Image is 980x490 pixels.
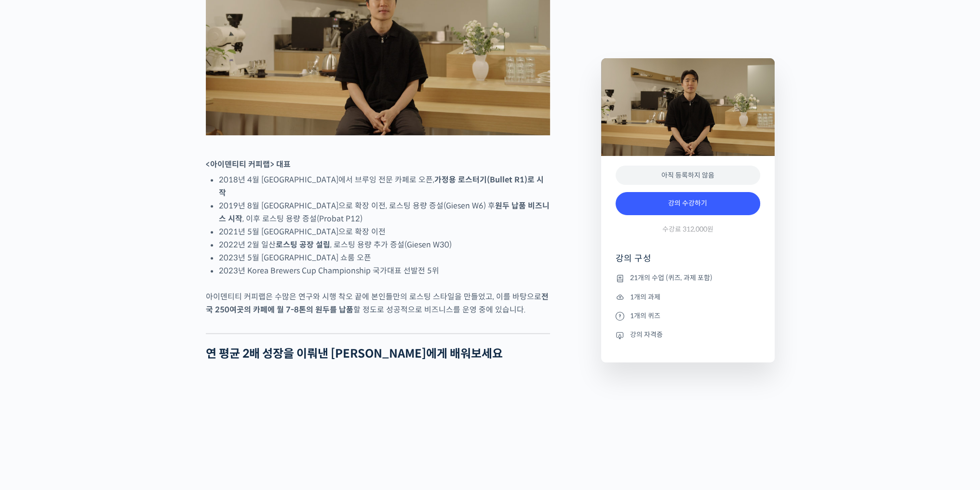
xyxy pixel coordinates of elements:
strong: 로스팅 공장 설립 [276,240,330,250]
a: 대화 [64,305,124,329]
strong: <아이덴티티 커피랩> 대표 [206,159,291,169]
a: 강의 수강하기 [616,192,760,215]
p: 아이덴티티 커피랩은 수많은 연구와 시행 착오 끝에 본인들만의 로스팅 스타일을 만들었고, 이를 바탕으로 할 정도로 성공적으로 비즈니스를 운영 중에 있습니다. [206,290,550,316]
h2: 연 평균 2배 성장을 이뤄낸 [PERSON_NAME]에게 배워보세요 [206,347,550,361]
a: 홈 [3,305,64,329]
span: 홈 [30,320,36,327]
li: 2018년 4월 [GEOGRAPHIC_DATA]에서 브루잉 전문 카페로 오픈, [219,173,550,199]
li: 2021년 5월 [GEOGRAPHIC_DATA]으로 확장 이전 [219,225,550,238]
li: 강의 자격증 [616,329,760,341]
li: 2023년 Korea Brewers Cup Championship 국가대표 선발전 5위 [219,264,550,277]
li: 2019년 8월 [GEOGRAPHIC_DATA]으로 확장 이전, 로스팅 용량 증설(Giesen W6) 후 , 이후 로스팅 용량 증설(Probat P12) [219,199,550,225]
li: 21개의 수업 (퀴즈, 과제 포함) [616,272,760,284]
div: 아직 등록하지 않음 [616,166,760,185]
li: 2023년 5월 [GEOGRAPHIC_DATA] 쇼룸 오픈 [219,251,550,264]
li: 2022년 2월 일산 , 로스팅 용량 추가 증설(Giesen W30) [219,238,550,251]
span: 대화 [88,320,100,328]
span: 설정 [149,320,161,327]
span: 수강료 312,000원 [662,225,713,234]
li: 1개의 과제 [616,291,760,303]
a: 설정 [124,305,185,329]
li: 1개의 퀴즈 [616,310,760,322]
h4: 강의 구성 [616,253,760,272]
